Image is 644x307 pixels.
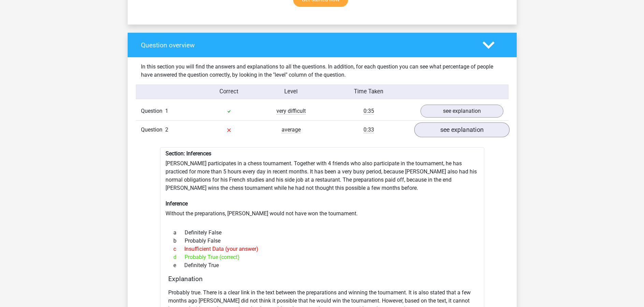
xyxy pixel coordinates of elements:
[363,108,374,114] span: 0:35
[363,126,374,133] span: 0:33
[173,253,185,261] span: d
[173,245,184,253] span: c
[168,253,476,261] div: Probably True (correct)
[260,88,322,96] div: Level
[322,88,415,96] div: Time Taken
[173,229,185,237] span: a
[173,261,184,270] span: e
[198,88,260,96] div: Correct
[420,105,503,118] a: see explanation
[141,41,472,49] h4: Question overview
[166,150,479,157] h6: Section: Inferences
[173,237,185,245] span: b
[168,237,476,245] div: Probably False
[414,122,509,137] a: see explanation
[282,126,301,133] span: average
[168,229,476,237] div: Definitely False
[168,275,476,283] h4: Explanation
[165,126,168,133] span: 2
[168,261,476,270] div: Definitely True
[141,107,165,115] span: Question
[168,245,476,253] div: Insufficient Data (your answer)
[165,108,168,114] span: 1
[276,108,306,114] span: very difficult
[166,200,479,207] h6: Inference
[141,126,165,134] span: Question
[136,63,509,79] div: In this section you will find the answers and explanations to all the questions. In addition, for...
